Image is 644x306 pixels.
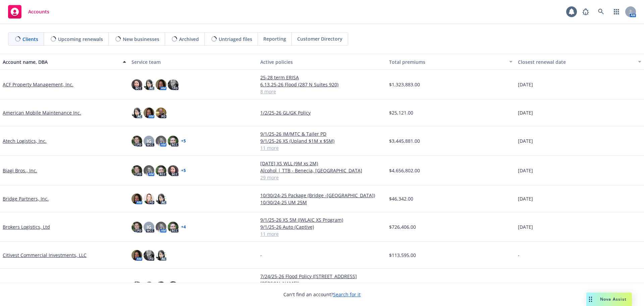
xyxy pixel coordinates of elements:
[260,167,384,174] a: Alcohol | TTB - Benecia, [GEOGRAPHIC_DATA]
[260,216,384,223] a: 9/1/25-26 XS 5M (IWLAIC XS Program)
[144,107,154,118] img: photo
[179,36,199,43] span: Archived
[333,291,361,298] a: Search for it
[518,252,520,259] span: -
[123,36,159,43] span: New businesses
[156,222,166,232] img: photo
[518,195,533,202] span: [DATE]
[3,81,73,88] a: ACF Property Management, Inc.
[156,136,166,146] img: photo
[518,223,533,230] span: [DATE]
[283,291,361,298] span: Can't find an account?
[3,58,119,65] div: Account name, DBA
[594,5,608,18] a: Search
[389,195,413,202] span: $46,342.00
[389,167,420,174] span: $4,656,802.00
[131,136,142,146] img: photo
[156,281,166,292] img: photo
[260,137,384,144] a: 9/1/25-26 XS (Upland $1M x $5M)
[389,223,416,230] span: $726,406.00
[260,252,262,259] span: -
[518,167,533,174] span: [DATE]
[260,160,384,167] a: [DATE] XS WLL (9M xs 2M)
[131,79,142,90] img: photo
[168,281,178,292] img: photo
[131,250,142,261] img: photo
[389,137,420,144] span: $3,445,881.00
[518,58,634,65] div: Closest renewal date
[610,5,623,18] a: Switch app
[260,192,384,199] a: 10/30/24-25 Package (Bridge -[GEOGRAPHIC_DATA])
[600,296,627,302] span: Nova Assist
[389,58,505,65] div: Total premiums
[518,81,533,88] span: [DATE]
[258,54,386,70] button: Active policies
[386,54,515,70] button: Total premiums
[260,81,384,88] a: 6.13.25-26 Flood (287 N Suites 920)
[58,36,103,43] span: Upcoming renewals
[389,109,413,116] span: $25,121.00
[586,293,595,306] div: Drag to move
[147,223,151,230] span: JG
[144,250,154,261] img: photo
[144,165,154,176] img: photo
[5,2,52,21] a: Accounts
[260,199,384,206] a: 10/30/24-25 UM 25M
[131,193,142,204] img: photo
[260,223,384,230] a: 9/1/25-26 Auto (Captive)
[260,109,384,116] a: 1/2/25-26 GL/GK Policy
[260,144,384,151] a: 11 more
[260,58,384,65] div: Active policies
[28,9,49,14] span: Accounts
[131,281,142,292] img: photo
[518,137,533,144] span: [DATE]
[518,109,533,116] span: [DATE]
[586,293,632,306] button: Nova Assist
[168,79,178,90] img: photo
[147,137,151,144] span: JG
[260,130,384,137] a: 9/1/25-26 IM/MTC & Tailer PD
[260,174,384,181] a: 29 more
[144,281,154,292] img: photo
[144,193,154,204] img: photo
[22,36,38,43] span: Clients
[260,74,384,81] a: 25-28 term ERISA
[260,230,384,237] a: 11 more
[144,79,154,90] img: photo
[131,58,255,65] div: Service team
[156,107,166,118] img: photo
[260,273,384,287] a: 7/24/25-26 Flood Policy ([STREET_ADDRESS][PERSON_NAME])
[181,139,186,143] a: + 5
[515,54,644,70] button: Closest renewal date
[131,107,142,118] img: photo
[3,109,81,116] a: American Mobile Maintenance Inc.
[260,88,384,95] a: 8 more
[3,167,37,174] a: Biagi Bros., Inc.
[181,169,186,173] a: + 5
[156,165,166,176] img: photo
[389,81,420,88] span: $1,323,883.00
[168,165,178,176] img: photo
[131,165,142,176] img: photo
[263,35,286,42] span: Reporting
[3,252,87,259] a: Citivest Commercial Investments, LLC
[219,36,252,43] span: Untriaged files
[3,137,47,144] a: Atech Logistics, Inc.
[579,5,592,18] a: Report a Bug
[3,223,50,230] a: Brokers Logistics, Ltd
[168,222,178,232] img: photo
[129,54,258,70] button: Service team
[156,79,166,90] img: photo
[131,222,142,232] img: photo
[297,35,342,42] span: Customer Directory
[181,225,186,229] a: + 4
[389,252,416,259] span: $113,595.00
[168,136,178,146] img: photo
[3,195,49,202] a: Bridge Partners, Inc.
